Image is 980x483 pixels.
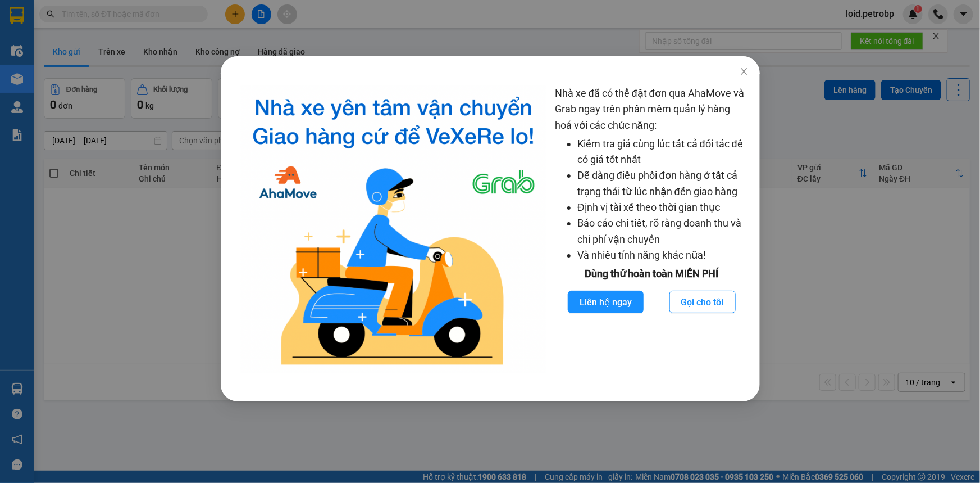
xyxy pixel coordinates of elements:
[554,266,748,282] div: Dùng thử hoàn toàn MIỄN PHÍ
[241,85,546,373] img: logo
[739,67,748,76] span: close
[579,295,631,309] span: Liên hệ ngay
[567,291,643,313] button: Liên hệ ngay
[669,291,735,313] button: Gọi cho tôi
[554,85,748,373] div: Nhà xe đã có thể đặt đơn qua AhaMove và Grab ngay trên phần mềm quản lý hàng hoá với các chức năng:
[577,247,748,263] li: Và nhiều tính năng khác nữa!
[681,295,723,309] span: Gọi cho tôi
[577,136,748,168] li: Kiểm tra giá cùng lúc tất cả đối tác để có giá tốt nhất
[577,200,748,215] li: Định vị tài xế theo thời gian thực
[577,215,748,247] li: Báo cáo chi tiết, rõ ràng doanh thu và chi phí vận chuyển
[577,168,748,200] li: Dễ dàng điều phối đơn hàng ở tất cả trạng thái từ lúc nhận đến giao hàng
[728,56,759,88] button: Close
